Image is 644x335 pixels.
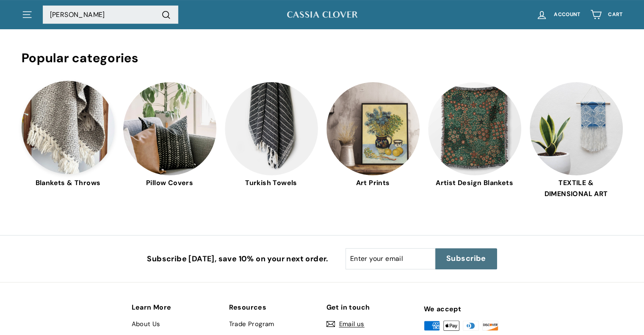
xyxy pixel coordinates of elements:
[428,177,521,188] span: Artist Design Blankets
[446,253,486,264] span: Subscribe
[531,2,585,27] a: Account
[326,82,420,199] a: Art Prints
[22,177,115,188] span: Blankets & Throws
[424,304,513,315] div: We accept
[345,248,435,269] input: Enter your email
[530,82,623,199] a: TEXTILE & DIMENSIONAL ART
[326,304,415,311] h2: Get in touch
[229,304,318,311] h2: Resources
[225,177,318,188] span: Turkish Towels
[326,177,420,188] span: Art Prints
[554,12,580,17] span: Account
[608,12,622,17] span: Cart
[123,177,216,188] span: Pillow Covers
[22,82,115,199] a: Blankets & Throws
[22,51,623,65] h2: Popular categories
[326,317,365,331] a: Email us
[339,319,365,329] span: Email us
[147,253,328,265] p: Subscribe [DATE], save 10% on your next order.
[225,82,318,199] a: Turkish Towels
[43,6,178,24] input: Search
[132,304,221,311] h2: Learn More
[530,177,623,199] span: TEXTILE & DIMENSIONAL ART
[585,2,627,27] a: Cart
[132,317,160,331] a: About Us
[428,82,521,199] a: Artist Design Blankets
[229,317,274,331] a: Trade Program
[123,82,216,199] a: Pillow Covers
[435,248,497,269] button: Subscribe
